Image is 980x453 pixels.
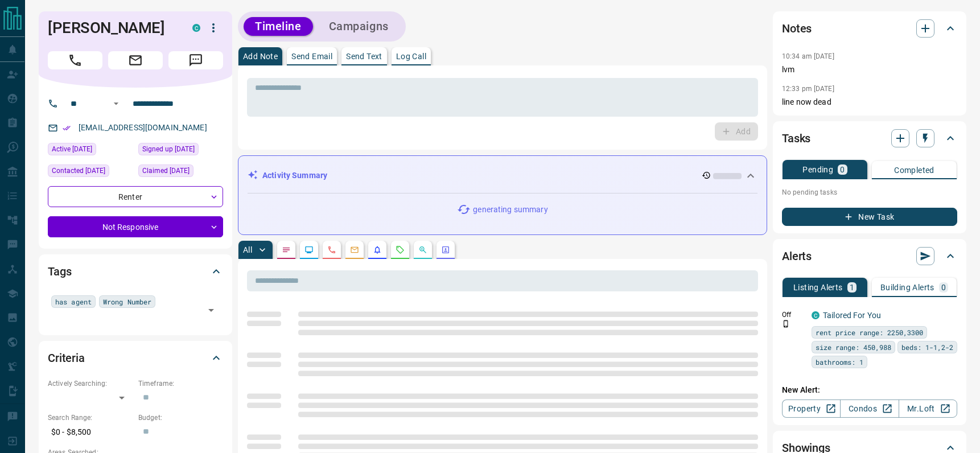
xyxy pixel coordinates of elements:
span: Signed up [DATE] [142,143,195,155]
div: Mon Jul 31 2023 [138,164,223,180]
p: Send Email [291,52,332,60]
span: rent price range: 2250,3300 [816,327,923,338]
p: Pending [802,166,833,174]
svg: Opportunities [418,245,427,254]
p: $0 - $8,500 [48,423,133,442]
div: Notes [782,15,957,42]
p: Send Text [346,52,382,60]
p: Timeframe: [138,378,223,389]
div: Not Responsive [48,216,223,237]
p: No pending tasks [782,184,957,201]
div: Criteria [48,344,223,372]
div: condos.ca [192,24,200,32]
h2: Alerts [782,247,812,265]
p: Listing Alerts [793,283,843,291]
svg: Requests [396,245,405,254]
span: Wrong Number [103,296,151,307]
svg: Emails [350,245,359,254]
span: size range: 450,988 [816,341,891,353]
svg: Push Notification Only [782,320,790,328]
span: has agent [55,296,92,307]
p: Activity Summary [262,170,327,182]
p: 0 [941,283,946,291]
svg: Lead Browsing Activity [304,245,314,254]
p: Add Note [243,52,278,60]
p: generating summary [473,204,547,216]
p: Search Range: [48,413,133,423]
p: Off [782,310,805,320]
div: Renter [48,186,223,207]
span: Active [DATE] [52,143,92,155]
a: Property [782,400,841,418]
svg: Email Verified [63,124,71,132]
a: [EMAIL_ADDRESS][DOMAIN_NAME] [79,123,207,132]
svg: Agent Actions [441,245,450,254]
p: lvm [782,64,957,76]
div: Tags [48,258,223,285]
span: bathrooms: 1 [816,356,863,368]
div: Tue Apr 20 2021 [138,143,223,159]
h2: Criteria [48,349,85,367]
a: Mr.Loft [899,400,957,418]
a: Condos [840,400,899,418]
h1: [PERSON_NAME] [48,19,175,37]
h2: Notes [782,19,812,38]
span: Contacted [DATE] [52,165,105,176]
span: Claimed [DATE] [142,165,190,176]
div: condos.ca [812,311,820,319]
button: Open [109,97,123,110]
span: Email [108,51,163,69]
h2: Tags [48,262,71,281]
button: Timeline [244,17,313,36]
svg: Calls [327,245,336,254]
svg: Notes [282,245,291,254]
h2: Tasks [782,129,810,147]
p: Log Call [396,52,426,60]
a: Tailored For You [823,311,881,320]
button: Open [203,302,219,318]
p: line now dead [782,96,957,108]
span: Message [168,51,223,69]
div: Alerts [782,242,957,270]
p: Budget: [138,413,223,423]
button: Campaigns [318,17,400,36]
p: 10:34 am [DATE] [782,52,834,60]
svg: Listing Alerts [373,245,382,254]
span: Call [48,51,102,69]
div: Tasks [782,125,957,152]
p: New Alert: [782,384,957,396]
div: Activity Summary [248,165,757,186]
div: Thu Sep 11 2025 [48,143,133,159]
p: Building Alerts [880,283,934,291]
p: 12:33 pm [DATE] [782,85,834,93]
p: Actively Searching: [48,378,133,389]
p: All [243,246,252,254]
p: 1 [850,283,854,291]
button: New Task [782,208,957,226]
div: Mon May 13 2024 [48,164,133,180]
p: Completed [894,166,934,174]
span: beds: 1-1,2-2 [901,341,953,353]
p: 0 [840,166,845,174]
